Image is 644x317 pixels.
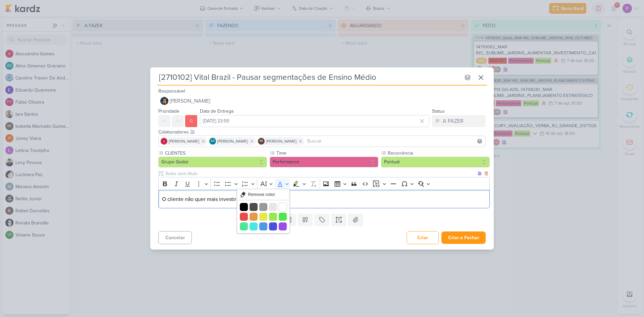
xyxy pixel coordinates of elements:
button: [PERSON_NAME] [158,95,486,107]
span: [PERSON_NAME] [266,138,297,144]
label: Responsável [158,88,185,94]
input: Select a date [200,115,429,127]
div: Editor editing area: main [158,190,490,208]
button: Performance [270,157,378,167]
button: Criar [407,231,439,244]
div: Colaboradores [158,128,486,136]
button: Pontual [381,157,490,167]
div: A FAZER [443,117,464,125]
p: IM [260,140,263,143]
span: [PERSON_NAME] [217,138,248,144]
input: Kard Sem Título [157,71,460,84]
img: Alessandra Gomes [161,138,167,145]
p: O cliente não quer mais investir [162,195,486,203]
div: Editor toolbar [158,177,490,190]
div: Aline Gimenez Graciano [209,138,216,145]
button: Grupo Godoi [158,157,267,167]
label: Data de Entrega [200,108,233,114]
label: CLIENTES [164,150,267,157]
div: Isabella Machado Guimarães [258,138,265,145]
span: [PERSON_NAME] [170,97,210,105]
button: A FAZER [432,115,486,127]
label: Recorrência [387,150,490,157]
p: AG [211,140,215,143]
button: Criar e Fechar [441,231,486,244]
label: Prioridade [158,108,179,114]
button: Cancelar [158,231,192,244]
label: Status [432,108,445,114]
button: Remove color [237,189,289,201]
label: Time [276,150,378,157]
span: Remove color [248,191,275,199]
input: Texto sem título [164,170,476,177]
input: Buscar [306,137,484,145]
img: Nelito Junior [160,97,168,105]
span: [PERSON_NAME] [169,138,199,144]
